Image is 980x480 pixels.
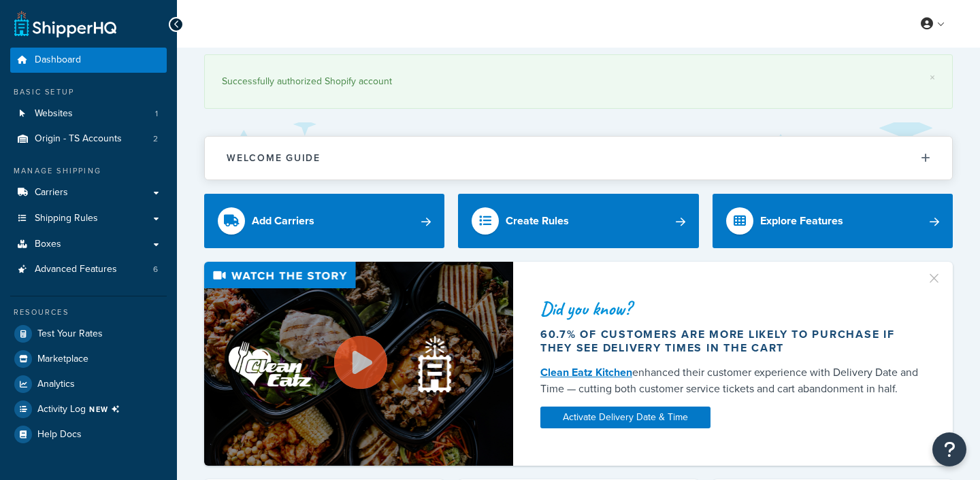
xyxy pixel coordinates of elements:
span: 6 [153,264,158,275]
div: Add Carriers [252,211,314,230]
a: Boxes [10,232,167,257]
a: Explore Features [713,194,953,248]
a: Marketplace [10,347,167,371]
div: Resources [10,307,167,318]
a: Clean Eatz Kitchen [540,364,632,380]
span: Dashboard [35,54,81,66]
div: Basic Setup [10,86,167,98]
a: Origin - TS Accounts2 [10,126,167,152]
a: Create Rules [458,194,698,248]
div: Create Rules [506,211,569,230]
span: Test Your Rates [37,328,103,340]
a: Test Your Rates [10,322,167,346]
button: Open Resource Center [932,432,966,466]
span: NEW [89,404,125,415]
a: × [930,72,935,83]
div: Explore Features [760,211,843,230]
div: enhanced their customer experience with Delivery Date and Time — cutting both customer service ti... [540,364,920,397]
span: Help Docs [37,429,82,441]
li: Origin - TS Accounts [10,126,167,152]
a: Analytics [10,372,167,396]
div: Manage Shipping [10,165,167,177]
span: Analytics [37,379,75,390]
img: Video thumbnail [204,262,513,465]
a: Activity LogNEW [10,397,167,422]
span: Activity Log [37,400,125,418]
a: Advanced Features6 [10,257,167,282]
li: Advanced Features [10,257,167,282]
span: Marketplace [37,354,88,365]
span: 1 [155,108,158,120]
li: [object Object] [10,397,167,422]
div: Did you know? [540,299,920,318]
span: Origin - TS Accounts [35,133,122,145]
button: Welcome Guide [205,137,952,179]
h2: Welcome Guide [227,153,321,163]
span: 2 [153,133,158,145]
span: Boxes [35,239,61,250]
li: Websites [10,101,167,126]
span: Shipping Rules [35,213,98,224]
div: 60.7% of customers are more likely to purchase if they see delivery times in the cart [540,328,920,355]
a: Shipping Rules [10,206,167,231]
span: Advanced Features [35,264,117,275]
a: Help Docs [10,422,167,447]
a: Activate Delivery Date & Time [540,407,710,428]
span: Carriers [35,187,68,199]
span: Websites [35,108,73,120]
div: Successfully authorized Shopify account [222,72,935,91]
a: Websites1 [10,101,167,126]
a: Add Carriers [204,194,444,248]
a: Dashboard [10,48,167,73]
a: Carriers [10,180,167,205]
